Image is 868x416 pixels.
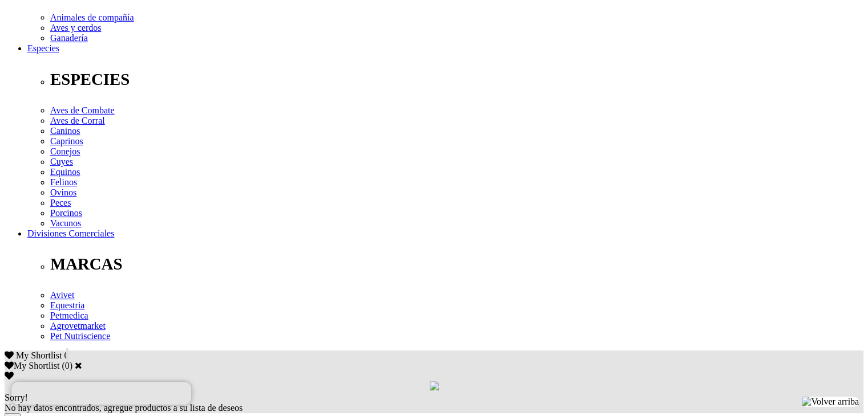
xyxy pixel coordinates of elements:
span: 0 [64,350,68,360]
a: Aves de Corral [50,116,105,125]
iframe: Brevo live chat [11,382,191,405]
a: Aves de Combate [50,105,115,115]
span: ( ) [62,361,72,370]
a: Equinos [50,167,80,177]
p: MARCAS [50,255,863,274]
label: 0 [65,361,70,370]
a: Ovinos [50,187,76,197]
img: Volver arriba [802,397,859,407]
a: Cerrar [75,361,82,370]
a: Pet Nutriscience [50,331,110,341]
a: Equestria [50,300,84,310]
a: Aves y cerdos [50,23,101,32]
span: Sorry! [5,393,28,402]
a: Especies [27,43,59,53]
a: Conejos [50,146,80,156]
label: My Shortlist [5,361,59,370]
a: Petmedica [50,311,88,320]
a: Agrovetmarket [50,321,106,331]
img: loading.gif [430,381,439,390]
div: No hay datos encontrados, agregue productos a su lista de deseos [5,393,863,413]
a: Vacunos [50,218,81,228]
a: Caprinos [50,136,83,146]
a: Felinos [50,177,77,187]
a: Divisiones Comerciales [27,229,114,238]
a: Porcinos [50,208,82,218]
a: Peces [50,198,71,207]
a: Cuyes [50,157,73,166]
a: Caninos [50,126,80,136]
a: Ganadería [50,33,88,43]
p: ESPECIES [50,70,863,89]
a: Avivet [50,290,74,300]
span: My Shortlist [16,350,62,360]
a: Animales de compañía [50,13,134,22]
